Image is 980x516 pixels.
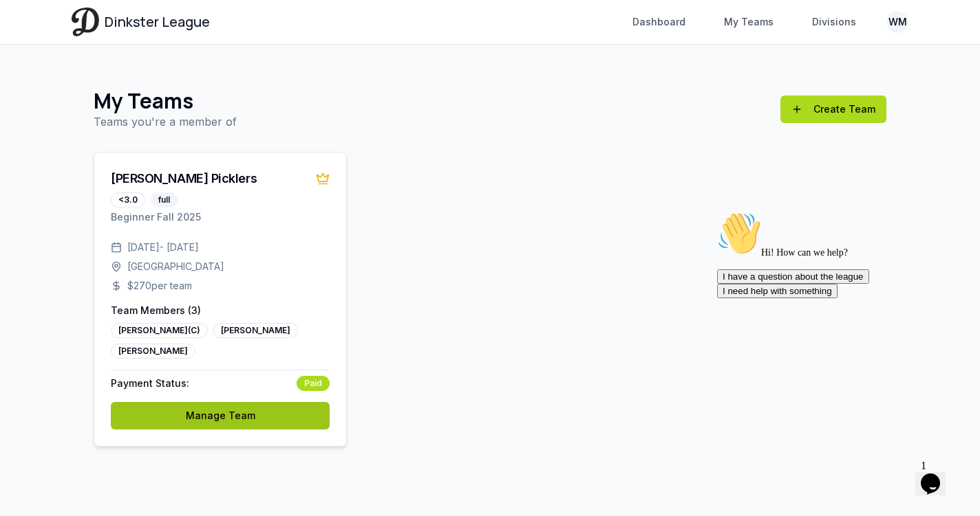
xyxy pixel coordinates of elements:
div: <3.0 [111,192,145,207]
span: [DATE] - [DATE] [127,240,199,254]
span: Payment Status: [111,377,189,390]
span: Hi! How can we help? [6,41,136,52]
span: $ 270 per team [127,279,192,293]
p: Beginner Fall 2025 [111,210,330,224]
a: Dashboard [624,10,694,34]
button: WM [886,11,908,33]
p: Team Members ( 3 ) [111,304,330,317]
div: Paid [297,376,330,391]
span: [GEOGRAPHIC_DATA] [127,260,224,273]
div: 👋Hi! How can we help?I have a question about the leagueI need help with something [6,5,253,92]
a: Create Team [780,96,886,123]
a: Manage Team [111,402,330,429]
div: [PERSON_NAME] [213,323,298,338]
p: Teams you're a member of [94,113,237,130]
span: Dinkster League [105,12,210,32]
h1: My Teams [94,89,237,113]
img: :wave: [6,5,50,49]
iframe: chat widget [915,454,959,495]
a: Dinkster League [72,8,210,36]
div: [PERSON_NAME] Picklers [111,169,257,188]
iframe: chat widget [712,206,959,447]
button: I have a question about the league [6,63,158,78]
a: Divisions [804,10,864,34]
div: [PERSON_NAME] (C) [111,323,208,338]
div: full [151,192,178,207]
img: Dinkster [72,8,99,36]
button: I need help with something [6,78,126,92]
a: My Teams [716,10,782,34]
div: [PERSON_NAME] [111,344,195,359]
